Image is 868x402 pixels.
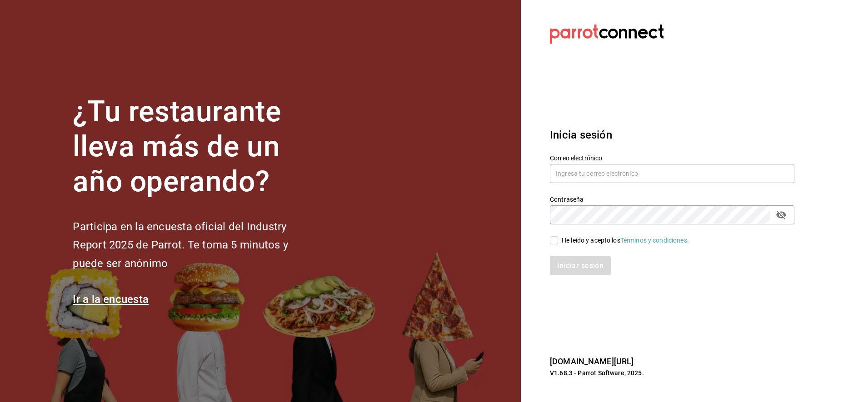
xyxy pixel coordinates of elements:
[550,368,794,377] p: V1.68.3 - Parrot Software, 2025.
[550,127,794,143] h3: Inicia sesión
[550,164,794,183] input: Ingresa tu correo electrónico
[550,357,634,366] a: [DOMAIN_NAME][URL]
[550,196,794,203] label: Contraseña
[73,218,318,273] h2: Participa en la encuesta oficial del Industry Report 2025 de Parrot. Te toma 5 minutos y puede se...
[73,293,149,306] a: Ir a la encuesta
[562,236,689,245] div: He leído y acepto los
[620,237,689,244] a: Términos y condiciones.
[73,94,318,199] h1: ¿Tu restaurante lleva más de un año operando?
[773,207,789,223] button: passwordField
[550,155,794,161] label: Correo electrónico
